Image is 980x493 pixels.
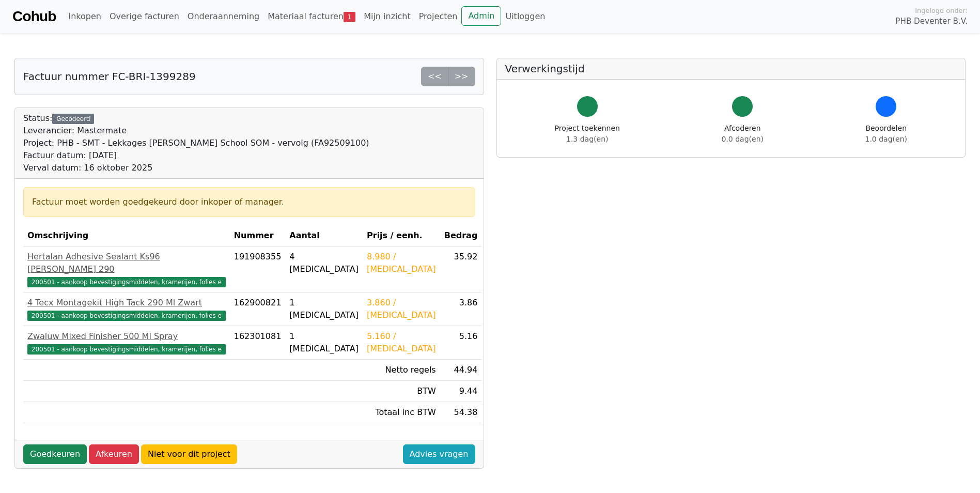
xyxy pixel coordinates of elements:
td: 54.38 [440,402,482,423]
span: 1 [344,12,355,22]
span: 200501 - aankoop bevestigingsmiddelen, kramerijen, folies e [27,344,226,355]
a: Uitloggen [501,6,549,27]
div: Hertalan Adhesive Sealant Ks96 [PERSON_NAME] 290 [27,251,226,275]
div: 5.160 / [MEDICAL_DATA] [367,330,436,355]
th: Prijs / eenh. [363,225,440,246]
span: Ingelogd onder: [915,6,968,16]
h5: Verwerkingstijd [505,63,957,75]
div: Beoordelen [865,123,907,145]
td: 35.92 [440,246,482,292]
th: Omschrijving [23,225,230,246]
a: Niet voor dit project [141,444,237,464]
a: Overige facturen [105,6,183,27]
th: Nummer [230,225,286,246]
td: Totaal inc BTW [363,402,440,423]
a: Projecten [415,6,462,27]
a: Materiaal facturen1 [263,6,360,27]
div: Gecodeerd [52,114,94,124]
span: 200501 - aankoop bevestigingsmiddelen, kramerijen, folies e [27,277,226,287]
div: Verval datum: 16 oktober 2025 [23,162,369,174]
a: Advies vragen [403,444,475,464]
div: 4 Tecx Montagekit High Tack 290 Ml Zwart [27,297,226,309]
div: Zwaluw Mixed Finisher 500 Ml Spray [27,330,226,343]
span: 0.0 dag(en) [722,135,764,143]
h5: Factuur nummer FC-BRI-1399289 [23,70,196,83]
a: Mijn inzicht [360,6,415,27]
td: 162301081 [230,326,286,360]
div: 4 [MEDICAL_DATA] [289,251,359,275]
a: Goedkeuren [23,444,87,464]
div: Factuur moet worden goedgekeurd door inkoper of manager. [32,196,466,208]
td: 9.44 [440,381,482,402]
th: Bedrag [440,225,482,246]
div: 1 [MEDICAL_DATA] [289,297,359,321]
div: Project: PHB - SMT - Lekkages [PERSON_NAME] School SOM - vervolg (FA92509100) [23,137,369,149]
div: Status: [23,112,369,174]
span: 1.0 dag(en) [865,135,907,143]
div: 1 [MEDICAL_DATA] [289,330,359,355]
td: 5.16 [440,326,482,360]
th: Aantal [285,225,363,246]
div: 8.980 / [MEDICAL_DATA] [367,251,436,275]
div: Project toekennen [555,123,620,145]
a: Cohub [12,4,56,29]
td: Netto regels [363,360,440,381]
td: 3.86 [440,292,482,326]
span: 200501 - aankoop bevestigingsmiddelen, kramerijen, folies e [27,311,226,321]
td: 191908355 [230,246,286,292]
a: Hertalan Adhesive Sealant Ks96 [PERSON_NAME] 290200501 - aankoop bevestigingsmiddelen, kramerijen... [27,251,226,288]
div: Leverancier: Mastermate [23,125,369,137]
div: Factuur datum: [DATE] [23,149,369,162]
td: 162900821 [230,292,286,326]
div: 3.860 / [MEDICAL_DATA] [367,297,436,321]
a: 4 Tecx Montagekit High Tack 290 Ml Zwart200501 - aankoop bevestigingsmiddelen, kramerijen, folies e [27,297,226,321]
a: Admin [461,6,501,26]
span: 1.3 dag(en) [566,135,608,143]
a: Inkopen [64,6,105,27]
span: PHB Deventer B.V. [895,16,968,27]
td: BTW [363,381,440,402]
a: Afkeuren [89,444,139,464]
div: Afcoderen [722,123,764,145]
a: Zwaluw Mixed Finisher 500 Ml Spray200501 - aankoop bevestigingsmiddelen, kramerijen, folies e [27,330,226,355]
td: 44.94 [440,360,482,381]
a: Onderaanneming [183,6,263,27]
